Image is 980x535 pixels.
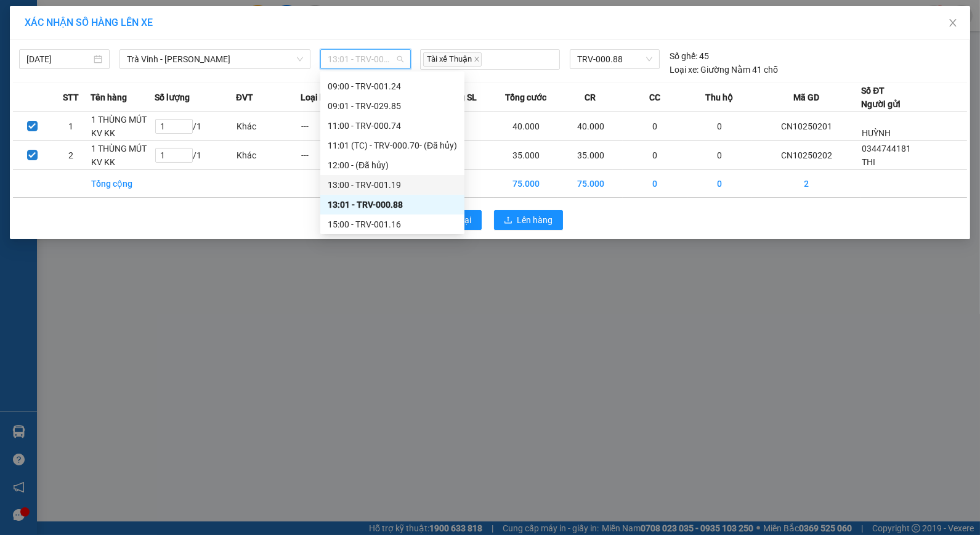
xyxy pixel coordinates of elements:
span: Mã GD [793,91,819,104]
span: KO BAO HƯ [32,80,85,92]
td: 35.000 [494,141,559,170]
td: --- [301,141,365,170]
span: down [296,55,304,63]
td: 35.000 [558,141,623,170]
span: 0367014249 - [5,67,140,78]
span: ĐVT [236,91,253,104]
div: 11:01 (TC) - TRV-000.70 - (Đã hủy) [328,139,457,152]
span: THI [94,24,110,36]
span: VP [PERSON_NAME] ([GEOGRAPHIC_DATA]) [5,41,124,65]
td: 75.000 [494,170,559,198]
span: Số lượng [155,91,190,104]
div: 13:00 - TRV-001.19 [328,178,457,192]
td: 1 THÙNG MÚT KV KK [91,141,155,170]
td: Tổng cộng [91,170,155,198]
div: 11:00 - TRV-000.74 [328,119,457,133]
td: / 1 [155,141,236,170]
span: CR [585,91,596,104]
span: Trà Vinh - Hồ Chí Minh [127,50,303,68]
div: 15:00 - TRV-001.16 [328,218,457,231]
span: 13:01 - TRV-000.88 [328,50,403,68]
td: CN10250201 [751,112,861,141]
span: Số ghế: [670,49,697,63]
strong: BIÊN NHẬN GỬI HÀNG [41,7,143,18]
td: / 1 [155,112,236,141]
td: 40.000 [558,112,623,141]
td: Khác [236,141,301,170]
td: CN10250202 [751,141,861,170]
button: Close [936,6,970,41]
td: 1 [52,112,91,141]
td: Khác [236,112,301,141]
span: CC [649,91,660,104]
div: 12:00 - (Đã hủy) [328,158,457,172]
span: close [474,56,480,62]
span: upload [504,216,512,226]
span: VP Cầu Ngang - [25,24,110,36]
div: 09:00 - TRV-001.24 [328,80,457,93]
td: 40.000 [494,112,559,141]
td: --- [301,112,365,141]
div: Giường Nằm 41 chỗ [670,63,778,76]
span: THI [862,157,875,167]
span: close [948,18,958,28]
td: 0 [623,170,687,198]
div: 45 [670,49,709,63]
td: 2 [751,170,861,198]
p: NHẬN: [5,41,180,65]
span: HUỲNH [862,128,891,138]
td: 0 [687,112,752,141]
td: 0 [687,141,752,170]
span: Tổng cước [505,91,546,104]
td: 2 [52,141,91,170]
td: 0 [623,112,687,141]
span: Loại hàng [301,91,339,104]
span: Loại xe: [670,63,699,76]
span: 0344744181 [862,144,911,153]
div: Số ĐT Người gửi [861,84,901,111]
td: 1 THÙNG MÚT KV KK [91,112,155,141]
span: Thu hộ [705,91,733,104]
span: Tài xế Thuận [423,52,482,67]
span: XÁC NHẬN SỐ HÀNG LÊN XE [25,17,153,28]
span: GIAO: [5,80,85,92]
p: GỬI: [5,24,180,36]
span: STT [63,91,79,104]
div: 09:01 - TRV-029.85 [328,99,457,113]
td: 0 [623,141,687,170]
span: Tên hàng [91,91,127,104]
td: 75.000 [558,170,623,198]
span: Lên hàng [517,213,553,227]
td: 0 [687,170,752,198]
button: uploadLên hàng [494,210,563,230]
div: 13:01 - TRV-000.88 [328,198,457,211]
span: TRV-000.88 [577,50,652,68]
span: [PERSON_NAME] [66,67,140,78]
input: 15/10/2025 [26,52,91,66]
